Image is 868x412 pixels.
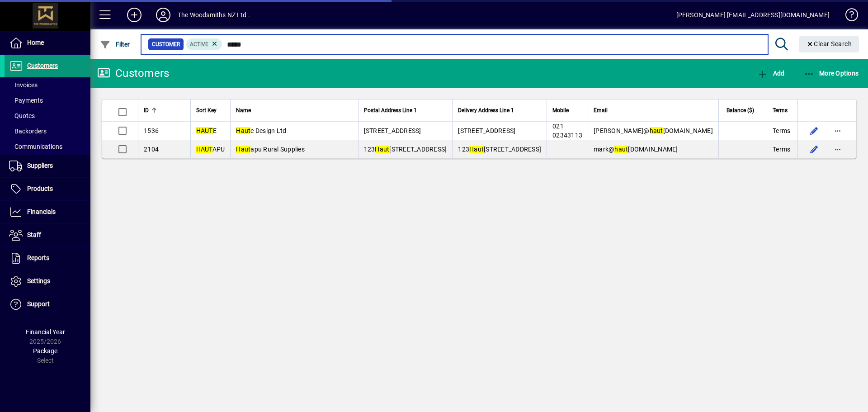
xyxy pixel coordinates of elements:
a: Knowledge Base [839,2,857,31]
mat-chip: Activation Status: Active [186,38,222,50]
button: More options [830,142,845,156]
em: Haut [236,146,250,153]
em: haut [650,127,663,134]
em: HAUT [196,127,213,134]
div: Name [236,105,352,115]
span: Customers [27,62,58,69]
span: Balance ($) [726,105,754,115]
a: Staff [5,224,90,246]
span: Support [27,300,50,308]
span: Home [27,39,44,46]
button: More Options [802,65,861,81]
span: Mobile [552,105,569,115]
div: [PERSON_NAME] [EMAIL_ADDRESS][DOMAIN_NAME] [676,8,830,22]
button: Filter [98,36,132,52]
span: apu Rural Supplies [236,146,305,153]
span: ID [144,105,149,115]
span: Products [27,185,53,192]
span: 1536 [144,127,159,134]
div: Customers [97,66,169,81]
span: Communications [9,143,62,150]
a: Invoices [5,77,90,93]
a: Reports [5,247,90,270]
a: Financials [5,201,90,223]
a: Backorders [5,123,90,139]
a: Products [5,178,90,200]
span: Invoices [9,81,38,89]
a: Settings [5,270,90,293]
button: More options [830,123,845,138]
em: HAUT [196,146,212,153]
span: Clear Search [806,40,852,47]
a: Suppliers [5,155,90,177]
span: 123 [STREET_ADDRESS] [458,146,541,153]
span: Financial Year [26,328,65,336]
a: Support [5,293,90,316]
button: Edit [807,123,821,138]
span: Name [236,105,251,115]
span: APU [196,146,225,153]
span: E [196,127,217,134]
div: ID [144,105,162,115]
span: Postal Address Line 1 [364,105,417,115]
button: Clear [799,36,859,52]
button: Edit [807,142,821,156]
span: 2104 [144,146,159,153]
span: Terms [773,126,790,135]
a: Communications [5,139,90,154]
button: Add [755,65,787,81]
span: Reports [27,254,49,261]
a: Payments [5,93,90,108]
span: Package [33,347,57,355]
span: Quotes [9,112,35,119]
span: Customer [152,40,180,49]
span: Add [757,70,784,77]
span: e Design Ltd [236,127,286,134]
span: Backorders [9,128,47,135]
span: Terms [773,105,788,115]
em: Haut [236,127,250,134]
em: Haut [469,146,484,153]
div: The Woodsmiths NZ Ltd . [178,8,250,22]
em: Haut [375,146,389,153]
a: Quotes [5,108,90,123]
span: Delivery Address Line 1 [458,105,514,115]
span: Active [190,41,208,47]
a: Home [5,32,90,54]
em: haut [614,146,628,153]
button: Profile [149,7,178,23]
span: Email [594,105,608,115]
span: [STREET_ADDRESS] [364,127,421,134]
span: Suppliers [27,162,53,169]
span: [PERSON_NAME]@ [DOMAIN_NAME] [594,127,713,134]
span: Payments [9,97,43,104]
span: 021 02343113 [552,123,582,139]
div: Mobile [552,105,582,115]
span: More Options [804,70,859,77]
span: Financials [27,208,56,215]
span: 123 [STREET_ADDRESS] [364,146,447,153]
div: Email [594,105,713,115]
span: Terms [773,145,790,154]
span: Sort Key [196,105,217,115]
span: mark@ [DOMAIN_NAME] [594,146,678,153]
div: Balance ($) [724,105,762,115]
span: Staff [27,231,41,238]
span: Settings [27,277,50,284]
button: Add [120,7,149,23]
span: [STREET_ADDRESS] [458,127,515,134]
span: Filter [100,41,130,48]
